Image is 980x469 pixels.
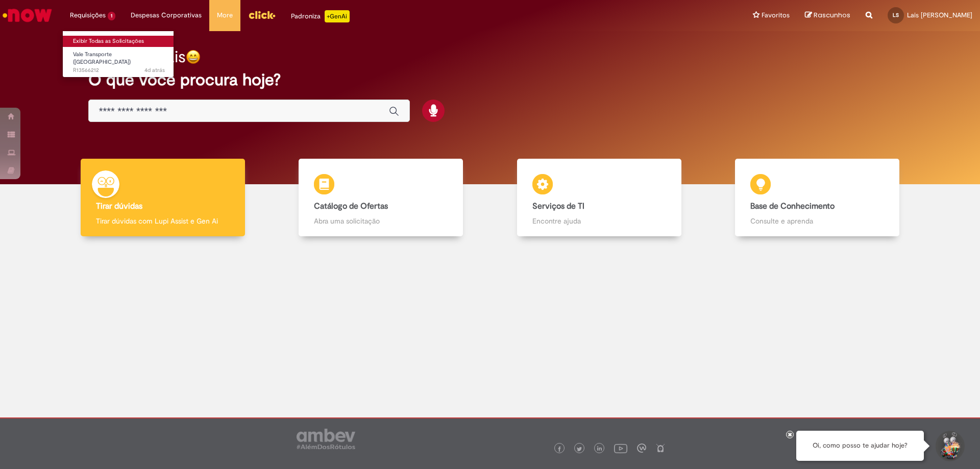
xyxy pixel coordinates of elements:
[314,201,388,211] b: Catálogo de Ofertas
[73,51,131,66] span: Vale Transporte ([GEOGRAPHIC_DATA])
[144,66,165,74] span: 4d atrás
[54,159,272,237] a: Tirar dúvidas Tirar dúvidas com Lupi Assist e Gen Ai
[217,10,233,20] span: More
[893,12,899,18] span: LS
[805,11,850,20] a: Rascunhos
[532,201,584,211] b: Serviços de TI
[532,216,666,226] p: Encontre ajuda
[814,10,850,20] span: Rascunhos
[96,216,230,226] p: Tirar dúvidas com Lupi Assist e Gen Ai
[63,49,175,71] a: Aberto R13566212 : Vale Transporte (VT)
[63,36,175,47] a: Exibir Todas as Solicitações
[96,201,142,211] b: Tirar dúvidas
[577,447,582,452] img: logo_footer_twitter.png
[291,10,350,22] div: Padroniza
[750,201,835,211] b: Base de Conhecimento
[490,159,708,237] a: Serviços de TI Encontre ajuda
[314,216,448,226] p: Abra uma solicitação
[88,71,892,89] h2: O que você procura hoje?
[248,7,276,22] img: click_logo_yellow_360x200.png
[186,50,201,64] img: happy-face.png
[70,10,106,20] span: Requisições
[934,431,965,461] button: Iniciar Conversa de Suporte
[1,5,54,26] img: ServiceNow
[762,10,790,20] span: Favoritos
[708,159,927,237] a: Base de Conhecimento Consulte e aprenda
[656,443,665,453] img: logo_footer_naosei.png
[637,443,646,453] img: logo_footer_workplace.png
[907,11,972,19] span: Lais [PERSON_NAME]
[144,66,165,74] time: 25/09/2025 11:40:28
[796,431,924,461] div: Oi, como posso te ajudar hoje?
[131,10,202,20] span: Despesas Corporativas
[297,429,355,449] img: logo_footer_ambev_rotulo_gray.png
[62,31,174,78] ul: Requisições
[73,66,165,75] span: R13566212
[108,12,115,20] span: 1
[272,159,491,237] a: Catálogo de Ofertas Abra uma solicitação
[750,216,884,226] p: Consulte e aprenda
[325,10,350,22] p: +GenAi
[614,441,627,455] img: logo_footer_youtube.png
[557,447,562,452] img: logo_footer_facebook.png
[597,446,602,452] img: logo_footer_linkedin.png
